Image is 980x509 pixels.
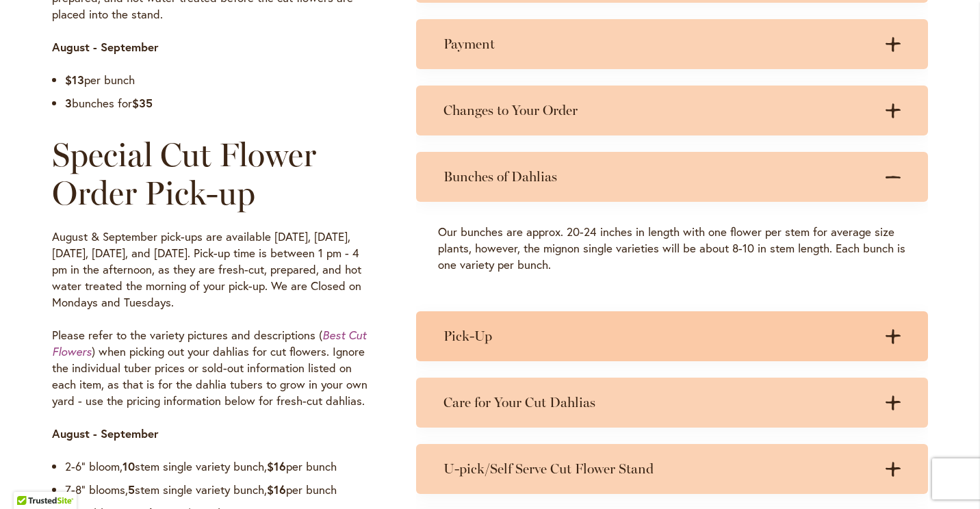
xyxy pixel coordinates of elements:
h3: Payment [443,36,873,53]
summary: Changes to Your Order [416,86,928,135]
strong: August - September [52,39,159,55]
a: Best Cut Flowers [52,327,366,359]
li: bunches for [65,95,376,112]
strong: August - September [52,426,159,441]
strong: 3 [65,95,72,111]
summary: Pick-Up [416,311,928,361]
h3: Care for Your Cut Dahlias [443,394,873,411]
p: Please refer to the variety pictures and descriptions ( ) when picking out your dahlias for cut f... [52,327,376,409]
summary: Care for Your Cut Dahlias [416,378,928,428]
strong: $35 [132,95,153,111]
p: Our bunches are approx. 20-24 inches in length with one flower per stem for average size plants, ... [438,224,906,273]
summary: U-pick/Self Serve Cut Flower Stand [416,444,928,494]
summary: Payment [416,19,928,69]
h3: Pick-Up [443,328,873,345]
li: 2-6” bloom, stem single variety bunch, per bunch [65,458,376,475]
strong: 10 [122,458,135,474]
strong: $16 [267,458,286,474]
h3: Bunches of Dahlias [443,168,873,185]
h3: Changes to Your Order [443,102,873,119]
strong: $13 [65,72,84,88]
p: August & September pick-ups are available [DATE], [DATE], [DATE], [DATE], and [DATE]. Pick-up tim... [52,229,376,311]
li: per bunch [65,72,376,88]
summary: Bunches of Dahlias [416,152,928,202]
h2: Special Cut Flower Order Pick-up [52,135,376,212]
